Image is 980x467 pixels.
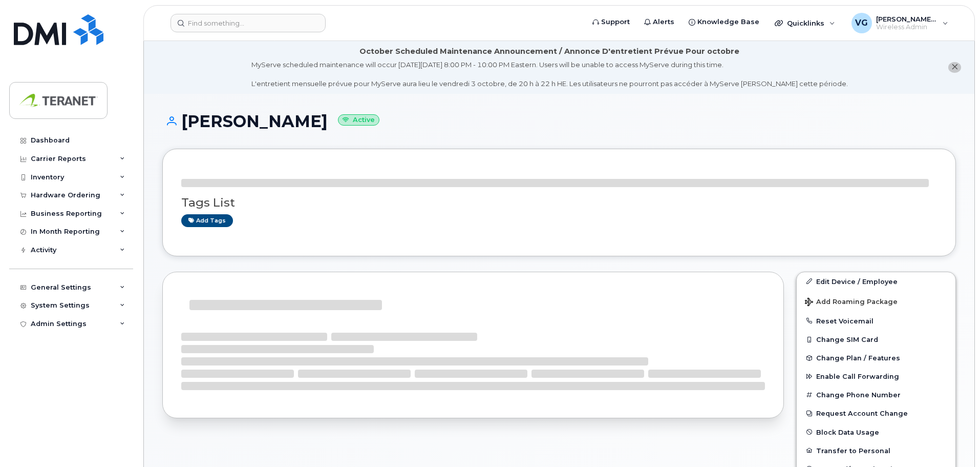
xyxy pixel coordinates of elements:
[816,373,899,380] span: Enable Call Forwarding
[797,423,955,441] button: Block Data Usage
[251,60,848,89] div: MyServe scheduled maintenance will occur [DATE][DATE] 8:00 PM - 10:00 PM Eastern. Users will be u...
[162,112,956,130] h1: [PERSON_NAME]
[805,298,898,308] span: Add Roaming Package
[338,114,379,126] small: Active
[797,330,955,349] button: Change SIM Card
[797,349,955,367] button: Change Plan / Features
[181,196,937,209] h3: Tags List
[797,367,955,385] button: Enable Call Forwarding
[181,214,233,227] a: Add tags
[797,272,955,291] a: Edit Device / Employee
[797,385,955,404] button: Change Phone Number
[797,404,955,422] button: Request Account Change
[797,291,955,312] button: Add Roaming Package
[948,62,961,73] button: close notification
[359,46,739,57] div: October Scheduled Maintenance Announcement / Annonce D'entretient Prévue Pour octobre
[797,441,955,460] button: Transfer to Personal
[797,312,955,330] button: Reset Voicemail
[816,354,900,362] span: Change Plan / Features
